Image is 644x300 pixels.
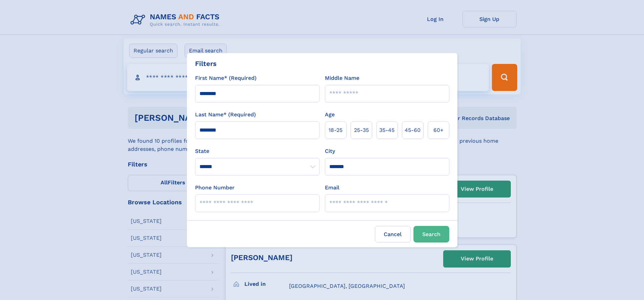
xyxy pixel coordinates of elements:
span: 35‑45 [379,126,395,134]
label: City [325,147,335,155]
span: 25‑35 [354,126,369,134]
label: Last Name* (Required) [195,111,256,119]
label: Middle Name [325,74,359,82]
button: Search [413,226,449,243]
span: 60+ [433,126,444,134]
label: Email [325,184,339,192]
label: Age [325,111,335,119]
label: Cancel [375,226,411,243]
span: 45‑60 [405,126,421,134]
label: First Name* (Required) [195,74,257,82]
div: Filters [195,59,217,69]
label: Phone Number [195,184,235,192]
label: State [195,147,319,155]
span: 18‑25 [329,126,342,134]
